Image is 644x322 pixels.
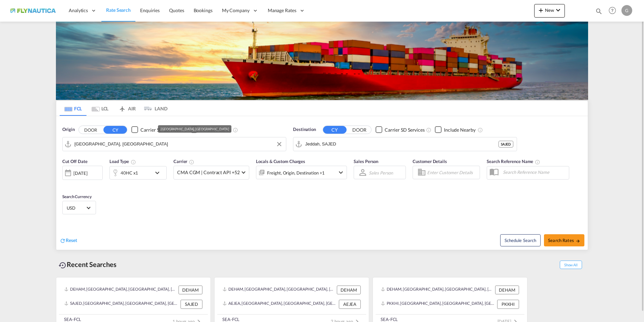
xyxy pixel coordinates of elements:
[173,159,194,164] span: Carrier
[153,169,165,177] md-icon: icon-chevron-down
[500,167,569,177] input: Search Reference Name
[109,166,167,180] div: 40HC x1icon-chevron-down
[60,238,66,244] md-icon: icon-refresh
[189,159,194,165] md-icon: The selected Trucker/Carrierwill be displayed in the rate results If the rates are from another f...
[118,105,126,110] md-icon: icon-airplane
[495,286,519,294] div: DEHAM
[274,139,284,149] button: Clear Input
[114,101,140,116] md-tab-item: AIR
[267,168,325,178] div: Freight Origin Destination Factory Stuffing
[413,159,447,164] span: Customer Details
[56,257,119,272] div: Recent Searches
[337,286,361,294] div: DEHAM
[576,239,580,243] md-icon: icon-arrow-right
[595,7,603,18] div: icon-magnify
[161,125,229,133] div: [GEOGRAPHIC_DATA], [GEOGRAPHIC_DATA]
[103,126,127,134] button: CY
[381,286,493,294] div: DEHAM, Hamburg, Germany, Western Europe, Europe
[74,139,283,149] input: Search by Port
[293,126,316,133] span: Destination
[64,286,177,294] div: DEHAM, Hamburg, Germany, Western Europe, Europe
[607,5,621,17] div: Help
[140,127,181,133] div: Carrier SD Services
[323,126,347,134] button: CY
[500,234,541,246] button: Note: By default Schedule search will only considerorigin ports, destination ports and cut off da...
[426,127,431,133] md-icon: Unchecked: Search for CY (Container Yard) services for all selected carriers.Checked : Search for...
[478,127,483,133] md-icon: Unchecked: Ignores neighbouring ports when fetching rates.Checked : Includes neighbouring ports w...
[497,300,519,308] div: PKKHI
[79,126,102,134] button: DOOR
[169,7,184,13] span: Quotes
[191,126,231,133] md-checkbox: Checkbox No Ink
[548,238,580,243] span: Search Rates
[106,7,131,13] span: Rate Search
[256,159,305,164] span: Locals & Custom Charges
[131,159,136,165] md-icon: icon-information-outline
[621,5,632,16] div: G
[62,166,103,180] div: [DATE]
[66,203,92,213] md-select: Select Currency: $ USDUnited States Dollar
[131,126,181,133] md-checkbox: Checkbox No Ink
[305,139,498,149] input: Search by Port
[223,300,337,308] div: AEJEA, Jebel Ali, United Arab Emirates, Middle East, Middle East
[233,127,238,133] md-icon: Unchecked: Ignores neighbouring ports when fetching rates.Checked : Includes neighbouring ports w...
[222,7,250,14] span: My Company
[73,170,87,176] div: [DATE]
[67,205,86,211] span: USD
[444,127,476,133] div: Include Nearby
[376,126,425,133] md-checkbox: Checkbox No Ink
[66,237,77,243] span: Reset
[560,261,582,269] span: Show All
[337,168,345,177] md-icon: icon-chevron-down
[537,7,562,13] span: New
[62,126,74,133] span: Origin
[534,4,565,18] button: icon-plus 400-fgNewicon-chevron-down
[293,137,517,151] md-input-container: Jeddah, SAJED
[544,234,584,246] button: Search Ratesicon-arrow-right
[109,159,136,164] span: Load Type
[56,116,588,250] div: Origin DOOR CY Checkbox No InkUnchecked: Search for CY (Container Yard) services for all selected...
[339,300,361,308] div: AEJEA
[381,300,495,308] div: PKKHI, Karachi, Pakistan, Indian Subcontinent, Asia Pacific
[60,101,167,116] md-pagination-wrapper: Use the left and right arrow keys to navigate between tabs
[10,3,56,18] img: 9ba71a70730211f0938d81abc5cb9893.png
[59,261,67,269] md-icon: icon-backup-restore
[64,300,179,308] div: SAJED, Jeddah, Saudi Arabia, Middle East, Middle East
[537,6,545,14] md-icon: icon-plus 400-fg
[194,7,213,13] span: Bookings
[69,7,88,14] span: Analytics
[60,101,87,116] md-tab-item: FCL
[223,286,335,294] div: DEHAM, Hamburg, Germany, Western Europe, Europe
[62,159,88,164] span: Cut Off Date
[121,168,138,178] div: 40HC x1
[177,169,239,176] span: CMA CGM | Contract API +52
[140,101,167,116] md-tab-item: LAND
[181,300,202,308] div: SAJED
[268,7,296,14] span: Manage Rates
[487,159,540,164] span: Search Reference Name
[498,141,513,147] div: SAJED
[179,286,202,294] div: DEHAM
[60,237,77,244] div: icon-refreshReset
[435,126,476,133] md-checkbox: Checkbox No Ink
[87,101,114,116] md-tab-item: LCL
[554,6,562,14] md-icon: icon-chevron-down
[348,126,371,134] button: DOOR
[607,5,618,16] span: Help
[62,194,92,199] span: Search Currency
[256,166,347,179] div: Freight Origin Destination Factory Stuffingicon-chevron-down
[535,159,540,165] md-icon: Your search will be saved by the below given name
[427,167,478,178] input: Enter Customer Details
[63,137,286,151] md-input-container: Hamburg, DEHAM
[368,168,394,178] md-select: Sales Person
[56,22,588,100] img: LCL+%26+FCL+BACKGROUND.png
[62,179,67,188] md-datepicker: Select
[140,7,160,13] span: Enquiries
[354,159,378,164] span: Sales Person
[385,127,425,133] div: Carrier SD Services
[595,7,603,15] md-icon: icon-magnify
